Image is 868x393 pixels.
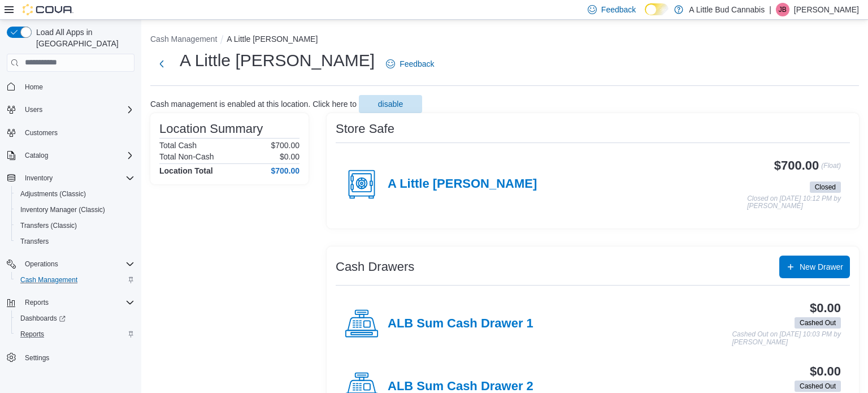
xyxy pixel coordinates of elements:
[20,80,134,94] span: Home
[20,257,134,271] span: Operations
[25,260,58,269] span: Operations
[2,148,139,163] button: Catalog
[280,152,300,161] p: $0.00
[601,4,636,15] span: Feedback
[16,327,49,341] a: Reports
[20,296,134,309] span: Reports
[336,260,414,274] h3: Cash Drawers
[795,317,841,329] span: Cashed Out
[16,312,134,325] span: Dashboards
[16,187,90,201] a: Adjustments (Classic)
[20,237,49,246] span: Transfers
[20,103,134,116] span: Users
[159,122,263,136] h3: Location Summary
[810,182,841,193] span: Closed
[20,171,134,185] span: Inventory
[25,174,53,183] span: Inventory
[20,351,54,365] a: Settings
[810,365,841,378] h3: $0.00
[388,177,537,192] h4: A Little [PERSON_NAME]
[2,349,139,365] button: Settings
[20,80,47,94] a: Home
[20,275,77,284] span: Cash Management
[159,152,214,161] h6: Total Non-Cash
[2,256,139,272] button: Operations
[16,273,82,287] a: Cash Management
[150,53,173,75] button: Next
[25,353,49,362] span: Settings
[16,203,110,217] a: Inventory Manager (Classic)
[400,58,434,70] span: Feedback
[11,234,139,249] button: Transfers
[20,205,105,214] span: Inventory Manager (Classic)
[381,53,439,75] a: Feedback
[150,100,357,109] p: Cash management is enabled at this location. Click here to
[20,350,134,364] span: Settings
[20,257,63,271] button: Operations
[25,298,49,307] span: Reports
[11,186,139,202] button: Adjustments (Classic)
[2,124,139,141] button: Customers
[11,310,139,326] a: Dashboards
[180,49,375,72] h1: A Little [PERSON_NAME]
[769,3,771,16] p: |
[20,330,44,339] span: Reports
[20,296,53,309] button: Reports
[271,141,300,150] p: $700.00
[20,149,53,162] button: Catalog
[359,95,422,113] button: disable
[16,187,134,201] span: Adjustments (Classic)
[2,295,139,310] button: Reports
[779,256,850,278] button: New Drawer
[645,3,669,15] input: Dark Mode
[16,219,134,232] span: Transfers (Classic)
[774,159,819,172] h3: $700.00
[20,314,66,323] span: Dashboards
[794,3,859,16] p: [PERSON_NAME]
[11,326,139,342] button: Reports
[815,182,836,192] span: Closed
[150,33,859,47] nav: An example of EuiBreadcrumbs
[159,166,213,175] h4: Location Total
[16,235,53,248] a: Transfers
[336,122,394,136] h3: Store Safe
[16,327,134,341] span: Reports
[20,189,86,198] span: Adjustments (Classic)
[20,126,62,140] a: Customers
[821,159,841,179] p: (Float)
[25,128,58,137] span: Customers
[2,170,139,186] button: Inventory
[20,126,134,140] span: Customers
[159,141,197,150] h6: Total Cash
[810,301,841,315] h3: $0.00
[25,83,43,92] span: Home
[23,4,73,15] img: Cova
[11,272,139,288] button: Cash Management
[16,312,70,325] a: Dashboards
[689,3,765,16] p: A Little Bud Cannabis
[16,219,81,232] a: Transfers (Classic)
[795,381,841,392] span: Cashed Out
[732,331,841,346] p: Cashed Out on [DATE] 10:03 PM by [PERSON_NAME]
[800,261,843,273] span: New Drawer
[800,318,836,328] span: Cashed Out
[16,235,134,248] span: Transfers
[271,166,300,175] h4: $700.00
[227,34,318,44] button: A Little [PERSON_NAME]
[25,151,48,160] span: Catalog
[2,79,139,95] button: Home
[16,203,134,217] span: Inventory Manager (Classic)
[20,103,47,116] button: Users
[11,202,139,218] button: Inventory Manager (Classic)
[779,3,787,16] span: JB
[25,105,42,114] span: Users
[378,98,403,110] span: disable
[776,3,789,16] div: Jayna Bamber
[20,149,134,162] span: Catalog
[20,171,57,185] button: Inventory
[32,27,134,49] span: Load All Apps in [GEOGRAPHIC_DATA]
[11,218,139,234] button: Transfers (Classic)
[388,317,533,331] h4: ALB Sum Cash Drawer 1
[747,195,841,210] p: Closed on [DATE] 10:12 PM by [PERSON_NAME]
